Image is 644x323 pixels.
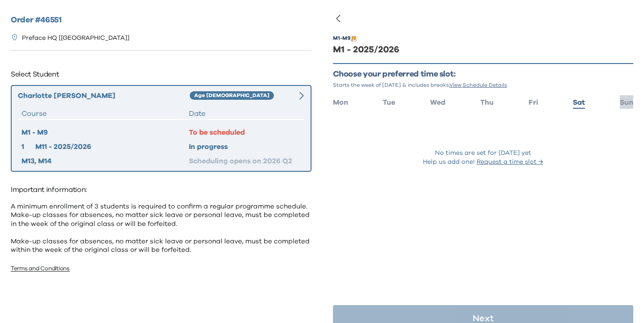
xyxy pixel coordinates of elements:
[21,141,35,152] div: 1
[473,314,494,323] p: Next
[435,149,531,157] p: No times are set for [DATE] yet
[11,266,70,272] a: Terms and Conditions
[189,141,300,152] div: In progress
[529,99,538,106] span: Fri
[333,34,350,42] div: M1 - M9
[11,67,311,81] p: Select Student
[350,35,357,42] img: Subject Icon 1
[423,157,543,166] p: Help us add one!
[21,156,189,166] div: M13, M14
[477,157,543,166] button: Request a time slot →
[383,99,395,106] span: Tue
[430,99,445,106] span: Wed
[190,91,274,100] div: Age [DEMOGRAPHIC_DATA]
[333,43,634,56] div: M1 - 2025/2026
[189,156,300,166] div: Scheduling opens on 2026 Q2
[333,69,634,80] p: Choose your preferred time slot:
[11,14,311,26] h2: Order # 46551
[573,99,585,106] span: Sat
[189,108,300,119] div: Date
[189,127,300,138] div: To be scheduled
[620,99,633,106] span: Sun
[480,99,494,106] span: Thu
[21,127,189,138] div: M1 - M9
[18,90,190,101] div: Charlotte [PERSON_NAME]
[21,108,189,119] div: Course
[11,183,311,197] p: Important information:
[449,82,507,88] span: View Schedule Details
[22,34,129,43] p: Preface HQ [[GEOGRAPHIC_DATA]]
[35,141,189,152] div: M11 - 2025/2026
[11,202,311,255] p: A minimum enrollment of 3 students is required to confirm a regular programme schedule. Make-up c...
[333,99,348,106] span: Mon
[333,81,634,89] p: Starts the week of [DATE] & includes breaks.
